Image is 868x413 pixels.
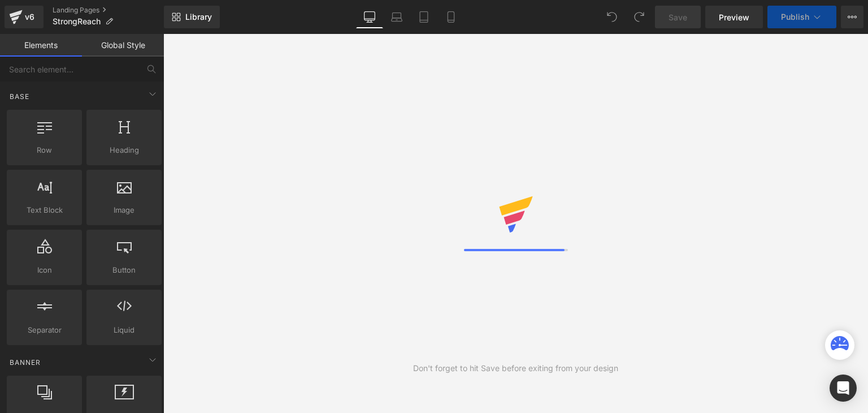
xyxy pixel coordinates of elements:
span: Text Block [10,204,79,216]
span: Heading [90,144,158,156]
a: Mobile [437,6,465,28]
span: Base [8,91,31,102]
span: Row [10,144,79,156]
button: Publish [767,6,836,28]
a: Preview [705,6,763,28]
span: StrongReach [53,17,101,26]
a: New Library [164,6,220,28]
a: Desktop [356,6,383,28]
button: Undo [601,6,623,28]
a: Global Style [82,34,164,57]
a: v6 [5,6,44,28]
span: Button [90,264,158,276]
div: Open Intercom Messenger [830,375,857,402]
a: Landing Pages [53,6,164,15]
div: Don't forget to hit Save before exiting from your design [413,362,618,375]
span: Icon [10,264,79,276]
a: Laptop [383,6,410,28]
span: Separator [10,324,79,336]
span: Library [185,12,212,22]
button: More [841,6,863,28]
span: Save [669,11,687,23]
span: Liquid [90,324,158,336]
span: Image [90,204,158,216]
span: Preview [719,11,749,23]
button: Redo [628,6,650,28]
span: Banner [8,357,42,368]
div: v6 [23,10,37,24]
span: Publish [781,12,809,21]
a: Tablet [410,6,437,28]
